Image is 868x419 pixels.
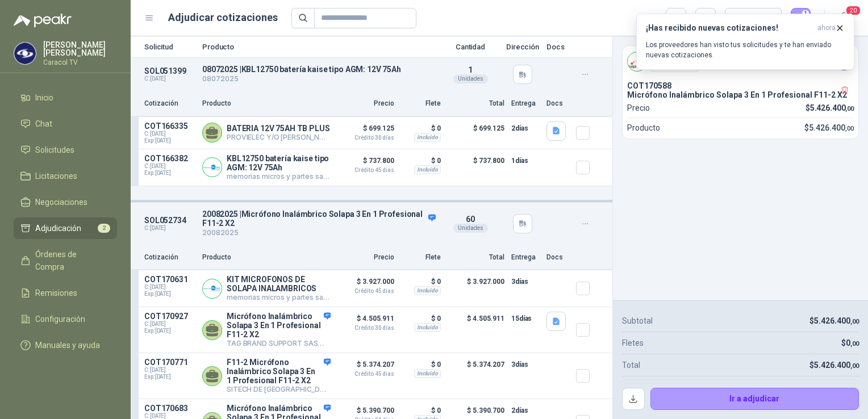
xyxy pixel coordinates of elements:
[35,196,87,208] span: Negociaciones
[14,308,117,330] a: Configuración
[337,154,394,173] p: $ 737.800
[622,359,640,371] p: Total
[732,10,765,27] div: Precio
[144,252,195,263] p: Cotización
[227,385,331,394] p: SITECH DE [GEOGRAPHIC_DATA] SAS
[144,163,195,170] span: C: [DATE]
[627,90,854,99] p: Micrófono Inalámbrico Solapa 3 En 1 Profesional F11-2 X2
[337,275,394,294] p: $ 3.927.000
[809,315,859,327] p: $
[850,318,859,325] span: ,00
[98,224,110,233] span: 2
[636,14,854,70] button: ¡Has recibido nuevas cotizaciones!ahora Los proveedores han visto tus solicitudes y te han enviad...
[337,121,394,141] p: $ 699.125
[203,279,222,298] img: Company Logo
[511,252,540,263] p: Entrega
[144,66,195,76] p: SOL051399
[846,338,859,347] span: 0
[511,404,540,417] p: 2 días
[227,124,331,133] p: BATERIA 12V 75AH TB PLUS
[814,316,859,325] span: 5.426.400
[845,125,854,132] span: ,00
[442,43,499,51] p: Cantidad
[14,244,117,278] a: Órdenes de Compra
[144,312,195,321] p: COT170927
[227,312,331,339] p: Micrófono Inalámbrico Solapa 3 En 1 Profesional F11-2 X2
[227,339,331,348] p: TAG BRAND SUPPORT SAS
[622,337,644,349] p: Fletes
[401,154,441,167] p: $ 0
[35,118,52,130] span: Chat
[14,43,36,64] img: Company Logo
[144,76,195,82] p: C: [DATE]
[414,165,441,174] div: Incluido
[35,248,106,273] span: Órdenes de Compra
[401,358,441,371] p: $ 0
[14,217,117,239] a: Adjudicación2
[202,43,435,51] p: Producto
[35,144,74,156] span: Solicitudes
[650,388,859,410] button: Ir a adjudicar
[448,252,504,263] p: Total
[448,358,504,394] p: $ 5.374.207
[506,43,540,51] p: Dirección
[144,131,195,137] span: C: [DATE]
[227,172,331,181] p: memorias micros y partes sas
[227,133,331,142] p: PROVIELEC Y/O [PERSON_NAME]
[804,121,854,134] p: $
[401,275,441,288] p: $ 0
[511,275,540,288] p: 3 días
[401,121,441,135] p: $ 0
[144,121,195,131] p: COT166335
[14,113,117,135] a: Chat
[144,284,195,291] span: C: [DATE]
[144,137,195,144] span: Exp: [DATE]
[791,8,811,28] button: 1
[337,312,394,331] p: $ 4.505.911
[628,52,646,71] img: Company Logo
[806,102,854,114] p: $
[203,158,222,177] img: Company Logo
[337,371,394,377] span: Crédito 45 días
[337,252,394,263] p: Precio
[14,139,117,161] a: Solicitudes
[14,14,72,27] img: Logo peakr
[448,312,504,348] p: $ 4.505.911
[35,222,81,234] span: Adjudicación
[468,65,473,74] span: 1
[546,98,569,109] p: Docs
[627,121,660,134] p: Producto
[511,98,540,109] p: Entrega
[401,252,441,263] p: Flete
[227,275,331,293] p: KIT MICROFONOS DE SOLAPA INALAMBRICOS
[337,98,394,109] p: Precio
[35,287,77,299] span: Remisiones
[646,40,845,60] p: Los proveedores han visto tus solicitudes y te han enviado nuevas cotizaciones.
[627,81,854,90] p: COT170588
[144,154,195,163] p: COT166382
[817,23,836,33] span: ahora
[401,404,441,417] p: $ 0
[401,98,441,109] p: Flete
[845,5,861,16] span: 20
[850,340,859,347] span: ,00
[35,313,85,325] span: Configuración
[43,59,117,66] p: Caracol TV
[14,282,117,304] a: Remisiones
[546,43,569,51] p: Docs
[511,312,540,325] p: 15 días
[453,74,488,83] div: Unidades
[144,328,195,334] span: Exp: [DATE]
[448,154,504,181] p: $ 737.800
[144,404,195,413] p: COT170683
[511,358,540,371] p: 3 días
[414,323,441,332] div: Incluido
[202,209,435,228] p: 20082025 | Micrófono Inalámbrico Solapa 3 En 1 Profesional F11-2 X2
[622,315,653,327] p: Subtotal
[227,154,331,172] p: KBL12750 batería kaise tipo AGM: 12V 75Ah
[414,133,441,142] div: Incluido
[841,337,859,349] p: $
[511,154,540,167] p: 1 días
[14,334,117,356] a: Manuales y ayuda
[144,216,195,225] p: SOL052734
